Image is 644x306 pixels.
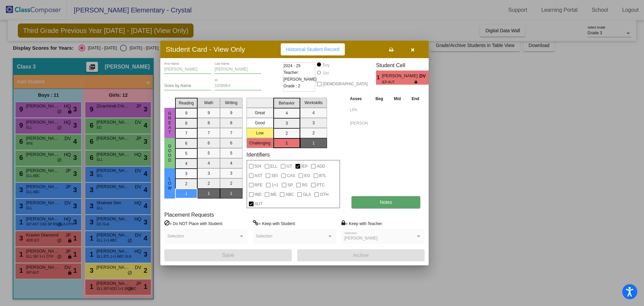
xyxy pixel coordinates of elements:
button: Save [164,249,292,261]
span: RFE [255,181,263,189]
span: OTH [320,190,328,199]
input: assessment [350,105,368,115]
span: Good [167,144,173,163]
span: 2024 - 25 [283,62,301,69]
span: RS [302,181,308,189]
span: CAS [287,172,295,180]
label: = Do NOT Place with Student: [164,220,223,227]
h3: Student Cell [376,62,434,69]
span: AUT [255,200,263,208]
input: goes by name [164,84,211,88]
button: Notes [352,196,420,208]
span: IEP AUT [382,80,415,85]
span: Teacher: [PERSON_NAME] [283,69,317,83]
th: End [406,95,425,102]
span: Archive [353,253,369,258]
span: Grade : 2 [283,83,300,89]
span: EO [304,172,310,180]
span: ELL [270,162,277,170]
label: Placement Requests [164,212,214,218]
span: SEI [271,172,278,180]
th: Beg [370,95,388,102]
span: SP [287,181,293,189]
span: GT [286,162,292,170]
span: IND [255,190,262,199]
span: AST [255,172,262,180]
span: Great [167,111,173,135]
th: Asses [348,95,370,102]
span: Low [167,176,173,190]
span: [PERSON_NAME] [344,236,378,241]
span: ME [270,190,276,199]
span: PTC [317,181,325,189]
div: Girl [322,70,329,76]
input: Enter ID [215,84,262,88]
span: GLA [303,190,311,199]
label: = Keep with Student: [253,220,296,227]
span: [DEMOGRAPHIC_DATA] [323,80,368,88]
span: IEP [301,162,308,170]
div: Boy [322,62,330,68]
button: Historical Student Record [281,43,345,55]
input: assessment [350,118,368,128]
label: = Keep with Teacher: [341,220,383,227]
span: Notes [380,200,392,205]
span: BTL [319,172,327,180]
button: Archive [297,249,425,261]
span: 1 [429,74,434,82]
span: [PERSON_NAME] [382,73,419,80]
span: 504 [255,162,261,170]
th: Mid [388,95,406,102]
label: Identifiers [247,151,270,158]
h3: Student Card - View Only [166,45,245,53]
span: ADD [317,162,325,170]
span: DV [419,73,429,80]
span: 1+1 [272,181,278,189]
span: Historical Student Record [286,47,339,52]
span: ABC [285,190,294,199]
span: Save [222,252,234,258]
span: 1 [376,74,382,82]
